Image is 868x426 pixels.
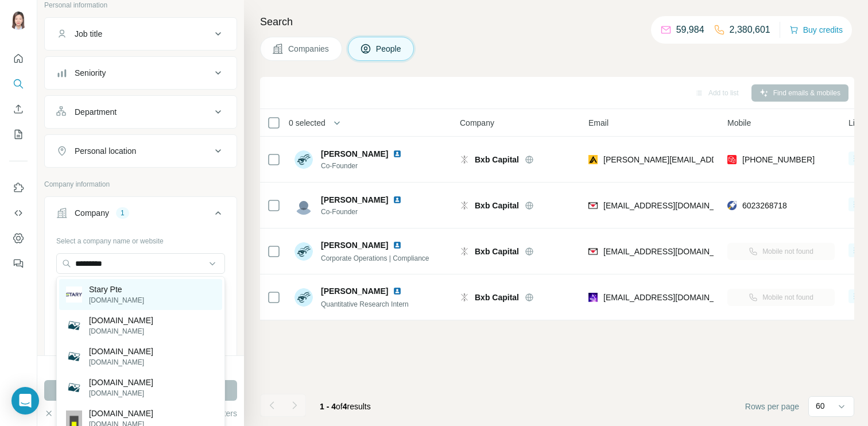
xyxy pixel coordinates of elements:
[321,254,429,262] span: Corporate Operations | Compliance
[294,242,313,261] img: Avatar
[727,200,737,211] img: provider rocketreach logo
[475,200,519,211] span: Bxb Capital
[727,117,751,129] span: Mobile
[9,228,28,249] button: Dashboard
[376,43,402,55] span: People
[460,155,469,164] img: Logo of Bxb Capital
[460,201,469,210] img: Logo of Bxb Capital
[66,379,82,396] img: scstary.com
[320,402,371,411] span: results
[45,137,237,165] button: Personal location
[75,28,102,40] div: Job title
[288,43,330,55] span: Companies
[320,402,336,411] span: 1 - 4
[89,346,153,357] p: [DOMAIN_NAME]
[89,315,153,326] p: [DOMAIN_NAME]
[475,246,519,257] span: Bxb Capital
[727,154,737,165] img: provider prospeo logo
[9,48,28,69] button: Quick start
[260,14,854,30] h4: Search
[9,11,28,30] img: Avatar
[336,402,343,411] span: of
[9,99,28,119] button: Enrich CSV
[321,207,416,217] span: Co-Founder
[75,207,109,219] div: Company
[9,203,28,223] button: Use Surfe API
[89,295,144,305] p: [DOMAIN_NAME]
[89,357,153,367] p: [DOMAIN_NAME]
[588,154,598,165] img: provider apollo logo
[116,208,129,218] div: 1
[44,408,77,419] button: Clear
[745,401,799,412] span: Rows per page
[588,200,598,211] img: provider findymail logo
[393,286,402,296] img: LinkedIn logo
[848,117,865,129] span: Lists
[603,293,739,302] span: [EMAIL_ADDRESS][DOMAIN_NAME]
[789,22,843,38] button: Buy credits
[603,155,805,164] span: [PERSON_NAME][EMAIL_ADDRESS][DOMAIN_NAME]
[603,201,739,210] span: [EMAIL_ADDRESS][DOMAIN_NAME]
[343,402,347,411] span: 4
[75,145,136,157] div: Personal location
[9,253,28,274] button: Feedback
[393,241,402,250] img: LinkedIn logo
[9,73,28,94] button: Search
[66,317,82,334] img: rajestary.com
[603,247,739,256] span: [EMAIL_ADDRESS][DOMAIN_NAME]
[321,161,416,171] span: Co-Founder
[289,117,325,129] span: 0 selected
[89,377,153,388] p: [DOMAIN_NAME]
[294,150,313,169] img: Avatar
[588,292,598,303] img: provider wiza logo
[45,59,237,87] button: Seniority
[66,348,82,365] img: hbstary.com
[730,23,770,37] p: 2,380,601
[45,199,237,231] button: Company1
[294,196,313,215] img: Avatar
[393,149,402,158] img: LinkedIn logo
[56,231,225,246] div: Select a company name or website
[75,67,106,79] div: Seniority
[460,117,494,129] span: Company
[75,106,117,118] div: Department
[11,387,39,415] div: Open Intercom Messenger
[816,400,825,412] p: 60
[321,194,388,206] span: [PERSON_NAME]
[742,201,787,210] span: 6023268718
[89,284,144,295] p: Stary Pte
[89,408,153,419] p: [DOMAIN_NAME]
[588,246,598,257] img: provider findymail logo
[475,154,519,165] span: Bxb Capital
[89,388,153,398] p: [DOMAIN_NAME]
[321,148,388,160] span: [PERSON_NAME]
[89,326,153,336] p: [DOMAIN_NAME]
[676,23,704,37] p: 59,984
[45,20,237,48] button: Job title
[393,195,402,204] img: LinkedIn logo
[44,179,237,189] p: Company information
[9,124,28,145] button: My lists
[588,117,609,129] span: Email
[742,155,815,164] span: [PHONE_NUMBER]
[475,292,519,303] span: Bxb Capital
[45,98,237,126] button: Department
[66,286,82,303] img: Stary Pte
[460,293,469,302] img: Logo of Bxb Capital
[460,247,469,256] img: Logo of Bxb Capital
[321,285,388,297] span: [PERSON_NAME]
[321,300,409,308] span: Quantitative Research Intern
[321,239,388,251] span: [PERSON_NAME]
[294,288,313,307] img: Avatar
[9,177,28,198] button: Use Surfe on LinkedIn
